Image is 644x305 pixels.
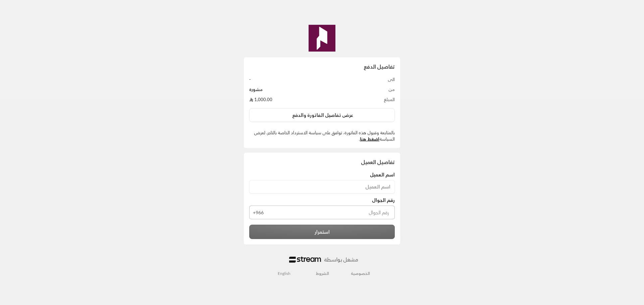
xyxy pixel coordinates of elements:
[347,76,395,86] td: الى
[249,206,267,219] span: +966
[324,255,358,263] p: مشغل بواسطة
[267,206,395,219] input: رقم الجوال
[249,96,347,103] td: 1,000.00
[249,130,395,143] label: بالمتابعة وقبول هذه الفاتورة، توافق على سياسة الاسترداد الخاصة بالتاجر. لعرض السياسة .
[316,271,329,276] a: الشروط
[309,25,335,52] img: Company Logo
[249,63,395,71] h2: تفاصيل الدفع
[289,256,321,262] img: Logo
[249,86,347,96] td: مشورة
[360,136,379,142] a: اضغط هنا
[249,76,347,86] td: -
[274,268,294,279] a: English
[347,96,395,103] td: المبلغ
[347,86,395,96] td: من
[351,271,370,276] a: الخصوصية
[372,197,395,204] span: رقم الجوال
[249,108,395,122] button: عرض تفاصيل الفاتورة والدفع
[370,171,395,178] span: اسم العميل
[249,180,395,193] input: اسم العميل
[249,158,395,166] div: تفاصيل العميل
